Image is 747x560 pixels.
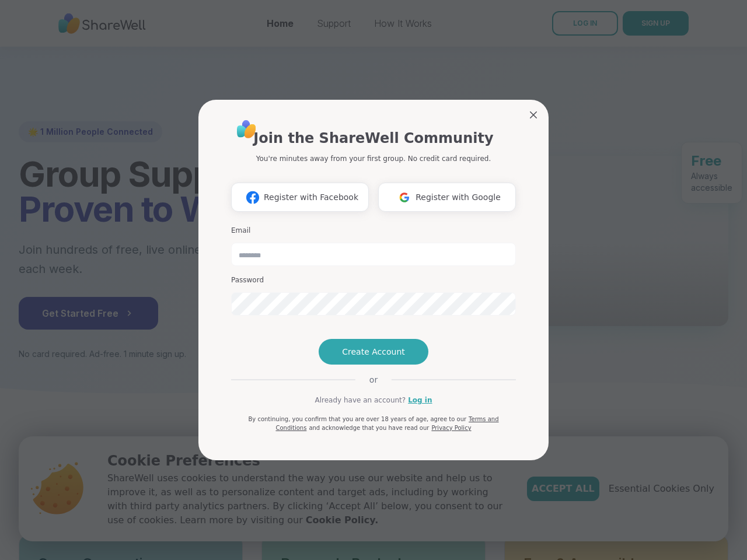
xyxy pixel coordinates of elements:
span: and acknowledge that you have read our [309,425,429,431]
h3: Email [231,226,516,236]
h1: Join the ShareWell Community [253,128,493,149]
span: Register with Google [416,191,501,204]
img: ShareWell Logomark [242,187,264,208]
span: Already have an account? [315,395,406,405]
span: Register with Facebook [264,191,358,204]
button: Register with Google [378,183,516,212]
p: You're minutes away from your first group. No credit card required. [256,153,491,164]
img: ShareWell Logomark [393,187,416,208]
a: Terms and Conditions [275,416,498,431]
img: ShareWell Logo [233,116,260,142]
span: By continuing, you confirm that you are over 18 years of age, agree to our [248,416,466,422]
span: Create Account [342,346,405,358]
button: Create Account [319,339,428,365]
span: or [355,374,392,386]
h3: Password [231,275,516,285]
a: Privacy Policy [431,425,471,431]
a: Log in [408,395,432,405]
button: Register with Facebook [231,183,369,212]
